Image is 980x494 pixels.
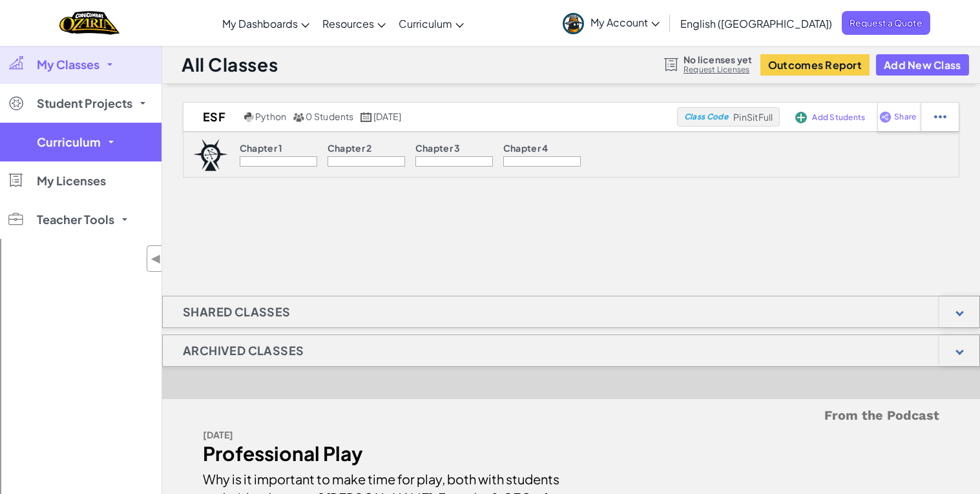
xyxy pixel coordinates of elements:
[563,13,584,34] img: avatar
[842,11,930,35] a: Request a Quote
[5,40,975,52] div: Delete
[5,75,975,87] div: Rename
[683,65,752,75] a: Request Licenses
[5,17,975,28] div: Sort New > Old
[37,214,114,225] span: Teacher Tools
[392,6,470,41] a: Curriculum
[59,10,120,36] img: Home
[590,15,660,29] span: My Account
[876,54,969,76] button: Add New Class
[37,136,101,148] span: Curriculum
[674,6,839,41] a: English ([GEOGRAPHIC_DATA])
[37,98,132,109] span: Student Projects
[399,17,452,30] span: Curriculum
[5,5,975,17] div: Sort A > Z
[151,249,162,268] span: ◀
[59,10,120,36] a: Ozaria by CodeCombat logo
[37,59,99,70] span: My Classes
[683,54,752,65] span: No licenses yet
[5,87,975,98] div: Move To ...
[760,54,870,76] button: Outcomes Report
[556,3,666,43] a: My Account
[5,28,975,40] div: Move To ...
[5,52,975,63] div: Options
[37,175,106,187] span: My Licenses
[182,52,278,77] h1: All Classes
[680,17,832,30] span: English ([GEOGRAPHIC_DATA])
[216,6,316,41] a: My Dashboards
[322,17,374,30] span: Resources
[5,63,975,75] div: Sign out
[316,6,392,41] a: Resources
[222,17,298,30] span: My Dashboards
